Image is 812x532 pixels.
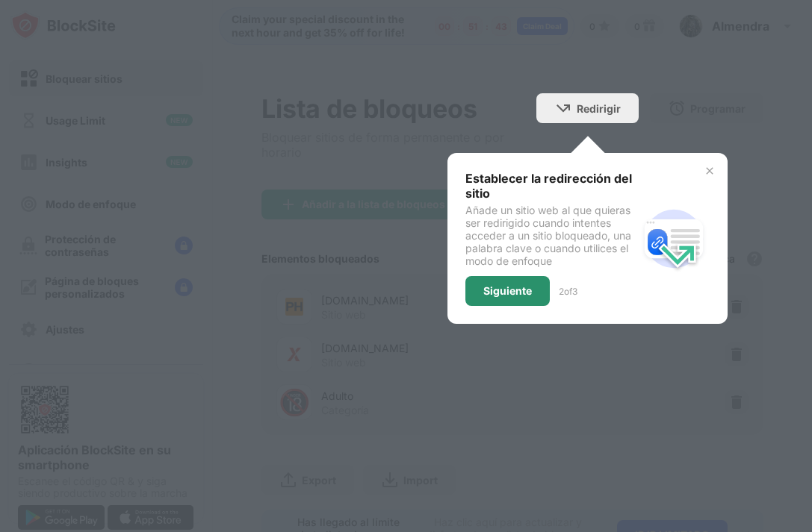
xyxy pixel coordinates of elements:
div: Añade un sitio web al que quieras ser redirigido cuando intentes acceder a un sitio bloqueado, un... [465,204,638,267]
div: Siguiente [483,285,532,297]
img: redirect.svg [638,203,710,275]
div: 2 of 3 [559,286,577,297]
img: x-button.svg [704,165,716,177]
div: Establecer la redirección del sitio [465,171,638,201]
div: Redirigir [577,102,621,115]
